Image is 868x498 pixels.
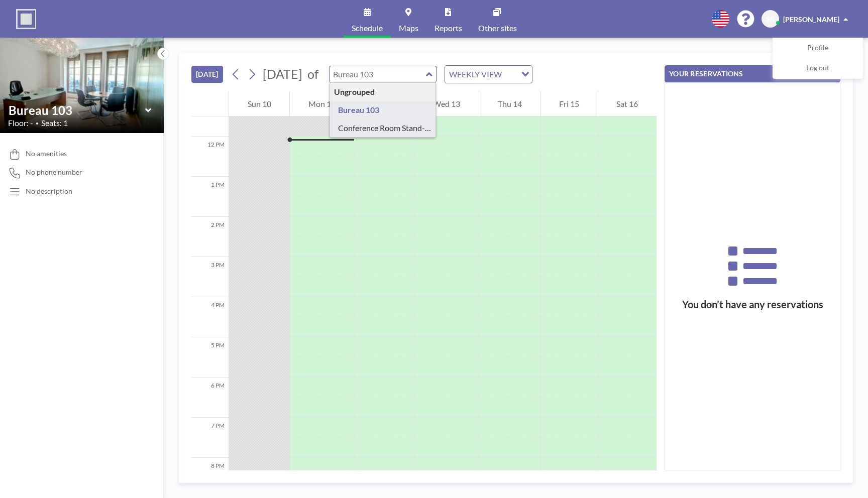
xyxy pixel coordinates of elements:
span: Schedule [352,24,383,32]
div: Fri 15 [540,91,597,116]
div: Mon 11 [290,91,354,116]
span: Seats: 1 [41,118,68,128]
img: organization-logo [16,9,36,29]
div: Bureau 103 [330,101,436,119]
div: 11 AM [191,96,229,137]
div: Thu 14 [479,91,540,116]
h3: You don’t have any reservations [665,298,840,311]
span: No amenities [26,149,67,158]
span: SB [766,15,775,24]
div: Sun 10 [229,91,289,116]
span: [DATE] [263,66,302,81]
div: 12 PM [191,137,229,177]
div: Mots-clés [125,59,154,66]
div: Wed 13 [415,91,479,116]
div: No description [26,187,72,196]
span: of [307,66,318,82]
span: • [36,120,39,127]
span: Reports [435,24,462,32]
input: Bureau 103 [9,103,145,117]
div: 6 PM [191,378,229,418]
div: Sat 16 [598,91,657,116]
div: Conference Room Stand-Offices [330,119,436,137]
div: 2 PM [191,217,229,257]
img: logo_orange.svg [16,16,24,24]
div: Domaine: [DOMAIN_NAME] [26,26,114,34]
img: website_grey.svg [16,26,24,34]
img: tab_domain_overview_orange.svg [41,58,49,66]
button: YOUR RESERVATIONS [665,65,840,82]
a: Log out [773,58,862,78]
span: Maps [399,24,418,32]
img: tab_keywords_by_traffic_grey.svg [114,58,122,66]
div: Ungrouped [330,83,436,101]
a: Profile [773,38,862,58]
div: 4 PM [191,297,229,337]
div: 5 PM [191,337,229,378]
input: Search for option [505,68,515,81]
button: [DATE] [191,66,223,83]
div: 8 PM [191,458,229,498]
div: v 4.0.24 [28,16,49,24]
span: Floor: - [8,118,33,128]
div: Domaine [52,59,77,66]
span: Profile [807,43,828,53]
div: Search for option [445,66,532,83]
span: No phone number [26,168,82,177]
div: 1 PM [191,177,229,217]
span: WEEKLY VIEW [447,68,504,81]
span: [PERSON_NAME] [783,15,839,24]
input: Bureau 103 [330,66,426,82]
div: 7 PM [191,418,229,458]
div: 3 PM [191,257,229,297]
span: Other sites [478,24,517,32]
span: Log out [806,63,829,73]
